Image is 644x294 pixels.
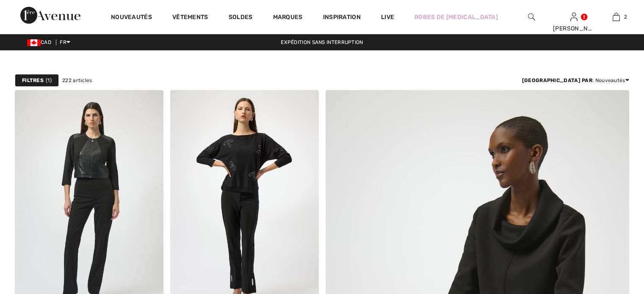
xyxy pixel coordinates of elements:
[323,14,361,22] span: Inspiration
[415,13,498,22] a: Robes de [MEDICAL_DATA]
[111,14,152,22] a: Nouveautés
[553,24,594,33] div: [PERSON_NAME]
[60,39,70,45] span: FR
[624,13,627,21] span: 2
[522,77,592,83] strong: [GEOGRAPHIC_DATA] par
[62,77,92,84] span: 222 articles
[46,77,52,84] span: 1
[273,14,303,22] a: Marques
[22,77,44,84] strong: Filtres
[595,12,637,22] a: 2
[229,14,253,22] a: Soldes
[570,13,578,21] a: Se connecter
[27,39,55,45] span: CAD
[20,7,80,24] img: 1ère Avenue
[570,12,578,22] img: Mes infos
[27,39,41,46] img: Canadian Dollar
[522,77,629,84] div: : Nouveautés
[590,231,636,252] iframe: Ouvre un widget dans lequel vous pouvez trouver plus d’informations
[381,13,394,22] a: Live
[172,14,208,22] a: Vêtements
[528,12,535,22] img: recherche
[613,12,620,22] img: Mon panier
